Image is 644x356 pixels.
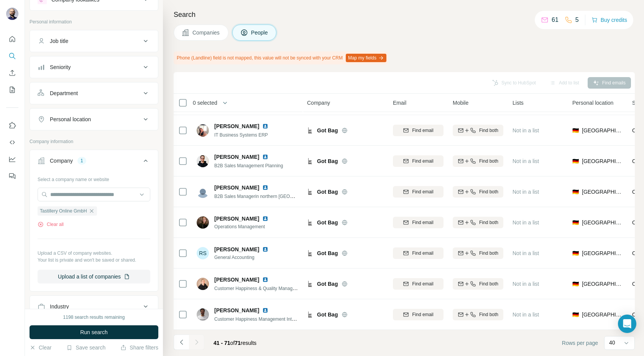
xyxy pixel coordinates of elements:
span: Companies [192,29,220,36]
button: Find email [393,125,444,136]
span: Find both [479,158,498,165]
h4: Search [174,9,635,20]
span: [GEOGRAPHIC_DATA] [582,188,623,196]
span: [GEOGRAPHIC_DATA] [582,219,623,226]
button: Clear all [38,221,64,228]
button: Find both [453,278,503,290]
img: Logo of Got Bag [307,127,313,133]
span: Find email [412,250,433,257]
span: Not in a list [513,219,539,226]
span: Rows per page [562,339,598,347]
span: Find email [412,188,433,195]
span: Operations Management [214,223,278,230]
button: Find email [393,155,444,167]
span: Mobile [453,99,468,107]
span: results [214,340,256,346]
div: Department [50,89,78,97]
button: Find both [453,217,503,228]
button: Run search [30,325,158,339]
span: [PERSON_NAME] [214,215,259,222]
p: Your list is private and won't be saved or shared. [38,257,150,264]
button: Enrich CSV [6,66,18,80]
button: Department [30,84,158,102]
span: Run search [80,328,108,336]
span: People [251,29,269,36]
div: Phone (Landline) field is not mapped, this value will not be synced with your CRM [174,51,388,64]
button: My lists [6,83,18,97]
span: [PERSON_NAME] [214,276,259,283]
span: Not in a list [513,250,539,256]
p: Company information [30,138,158,145]
img: Avatar [197,278,209,290]
button: Find email [393,186,444,198]
button: Clear [30,344,51,351]
span: 🇩🇪 [572,188,579,196]
button: Industry [30,297,158,316]
span: Email [393,99,406,107]
span: Find email [412,219,433,226]
button: Find email [393,278,444,290]
div: 1 [77,157,86,164]
span: Tastillery Online GmbH [40,208,87,214]
span: Customer Happiness Management International & Systems [214,316,335,322]
button: Seniority [30,58,158,76]
span: IT Business Systems ERP [214,132,268,138]
span: [PERSON_NAME] [214,184,259,191]
p: Upload a CSV of company websites. [38,250,150,257]
img: Avatar [197,308,209,321]
span: Lists [513,99,524,107]
span: Find email [412,127,433,134]
p: Personal information [30,18,158,25]
img: Avatar [197,186,209,198]
p: 5 [575,15,579,25]
span: 71 [235,340,241,346]
span: Got Bag [317,157,338,165]
button: Find email [393,309,444,320]
button: Search [6,49,18,63]
img: LinkedIn logo [262,123,268,129]
span: Find both [479,127,498,134]
span: 41 - 71 [214,340,230,346]
button: Job title [30,32,158,50]
span: Company [307,99,330,107]
span: [PERSON_NAME] [214,307,259,314]
button: Share filters [120,344,158,351]
span: [PERSON_NAME] [214,246,259,253]
span: Got Bag [317,280,338,288]
button: Buy credits [591,15,627,25]
span: 0 selected [193,99,217,107]
button: Find email [393,217,444,228]
span: [PERSON_NAME] [214,122,259,130]
span: [GEOGRAPHIC_DATA] [582,311,623,318]
span: Not in a list [513,189,539,195]
div: Industry [50,303,69,310]
span: [PERSON_NAME] [214,153,259,161]
span: 🇩🇪 [572,157,579,165]
img: Avatar [197,124,209,137]
span: General Accounting [214,254,278,261]
div: Job title [50,37,68,45]
img: Logo of Got Bag [307,189,313,195]
span: Find email [412,280,433,287]
button: Find both [453,309,503,320]
span: Personal location [572,99,613,107]
img: LinkedIn logo [262,277,268,283]
span: Find both [479,280,498,287]
button: Find both [453,247,503,259]
img: LinkedIn logo [262,246,268,252]
button: Use Surfe API [6,135,18,149]
span: of [230,340,235,346]
span: Find both [479,219,498,226]
span: Not in a list [513,311,539,318]
button: Map my fields [346,54,386,62]
span: Find both [479,311,498,318]
img: LinkedIn logo [262,185,268,191]
img: Avatar [6,8,18,20]
span: Find email [412,311,433,318]
span: [GEOGRAPHIC_DATA] [582,157,623,165]
img: LinkedIn logo [262,154,268,160]
button: Feedback [6,169,18,183]
div: Personal location [50,115,91,123]
div: Open Intercom Messenger [618,315,636,333]
button: Use Surfe on LinkedIn [6,119,18,132]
